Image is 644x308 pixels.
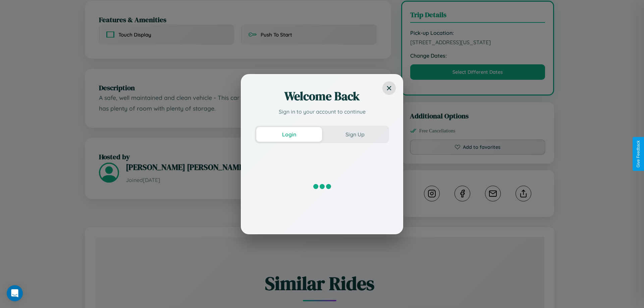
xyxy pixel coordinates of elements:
div: Give Feedback [636,140,641,168]
p: Sign in to your account to continue [255,108,389,116]
button: Login [256,127,322,142]
h2: Welcome Back [255,88,389,104]
button: Sign Up [322,127,388,142]
div: Open Intercom Messenger [7,285,23,301]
